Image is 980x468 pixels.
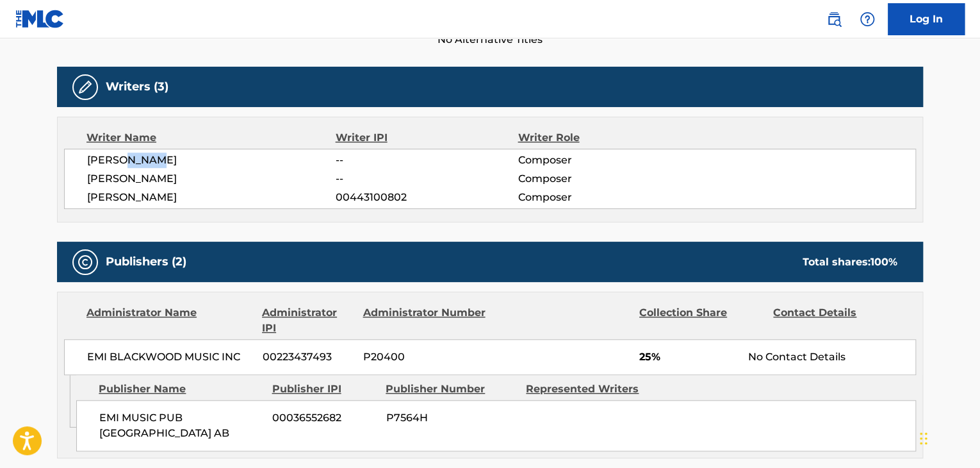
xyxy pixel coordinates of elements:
[639,305,764,336] div: Collection Share
[518,190,683,205] span: Composer
[518,171,683,187] span: Composer
[99,410,263,441] span: EMI MUSIC PUB [GEOGRAPHIC_DATA] AB
[57,32,923,47] span: No Alternative Titles
[336,130,518,146] div: Writer IPI
[86,305,252,336] div: Administrator Name
[106,255,186,269] h5: Publishers (2)
[526,381,657,397] div: Represented Writers
[336,153,518,168] span: --
[87,190,336,205] span: [PERSON_NAME]
[821,6,847,32] a: Public Search
[87,349,253,365] span: EMI BLACKWOOD MUSIC INC
[860,12,875,27] img: help
[78,79,93,95] img: Writers
[86,130,336,146] div: Writer Name
[386,410,516,426] span: P7564H
[87,153,336,168] span: [PERSON_NAME]
[78,255,93,270] img: Publishers
[15,10,65,28] img: MLC Logo
[916,406,980,468] iframe: Chat Widget
[336,171,518,187] span: --
[826,12,842,27] img: search
[748,349,915,365] div: No Contact Details
[870,256,897,268] span: 100 %
[262,305,353,336] div: Administrator IPI
[854,6,880,32] div: Help
[272,410,376,426] span: 00036552682
[363,349,487,365] span: P20400
[99,381,262,397] div: Publisher Name
[106,79,168,94] h5: Writers (3)
[639,349,739,365] span: 25%
[888,3,965,35] a: Log In
[336,190,518,205] span: 00443100802
[518,130,683,146] div: Writer Role
[87,171,336,187] span: [PERSON_NAME]
[272,381,376,397] div: Publisher IPI
[363,305,487,336] div: Administrator Number
[773,305,897,336] div: Contact Details
[803,255,897,270] div: Total shares:
[386,381,516,397] div: Publisher Number
[518,153,683,168] span: Composer
[263,349,354,365] span: 00223437493
[920,419,927,458] div: Drag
